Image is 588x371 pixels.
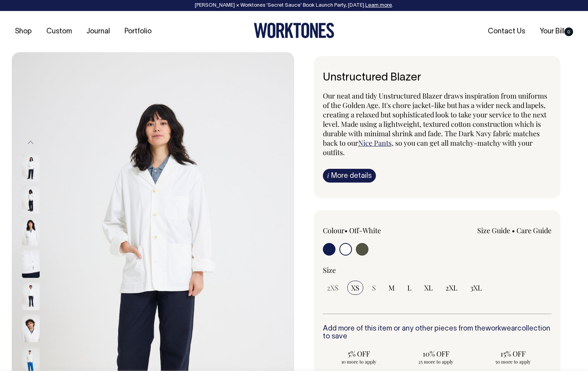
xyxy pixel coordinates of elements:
input: XL [420,281,437,295]
span: 50 more to apply [481,358,545,365]
span: 3XL [470,283,482,292]
span: 15% OFF [481,349,545,358]
img: off-white [22,186,40,213]
input: M [385,281,399,295]
img: off-white [22,282,40,310]
span: M [388,283,395,292]
a: Portfolio [121,25,155,38]
a: Care Guide [517,226,551,235]
span: 5% OFF [327,349,391,358]
a: workwear [485,325,517,332]
span: 10% OFF [404,349,468,358]
a: iMore details [323,169,376,183]
span: 0 [564,27,573,36]
a: Journal [83,25,113,38]
label: Off-White [349,226,381,235]
a: Nice Pants [358,138,392,148]
span: 25 more to apply [404,358,468,365]
span: i [327,171,329,179]
img: off-white [22,250,40,278]
input: S [368,281,380,295]
span: • [512,226,515,235]
a: Custom [43,25,75,38]
button: Previous [25,134,37,152]
a: Contact Us [485,25,528,38]
span: , so you can get all matchy-matchy with your outfits. [323,138,533,157]
input: 10% OFF 25 more to apply [400,347,472,367]
span: XS [351,283,359,292]
span: 2XS [327,283,339,292]
span: L [407,283,412,292]
input: 2XL [441,281,462,295]
div: Colour [323,226,414,235]
h6: Add more of this item or any other pieces from the collection to save [323,325,552,341]
h6: Unstructured Blazer [323,72,552,84]
a: Your Bill0 [537,25,576,38]
input: L [403,281,416,295]
span: 10 more to apply [327,358,391,365]
div: [PERSON_NAME] × Worktones ‘Secret Sauce’ Book Launch Party, [DATE]. . [8,3,580,8]
a: Size Guide [477,226,510,235]
span: Our neat and tidy Unstructured Blazer draws inspiration from uniforms of the Golden Age. It's cho... [323,91,547,148]
input: 3XL [466,281,486,295]
img: off-white [22,314,40,342]
input: 15% OFF 50 more to apply [477,347,549,367]
span: S [372,283,376,292]
input: XS [347,281,363,295]
a: Learn more [365,3,392,8]
input: 2XS [323,281,343,295]
span: 2XL [445,283,458,292]
span: • [344,226,348,235]
a: Shop [12,25,35,38]
img: off-white [22,154,40,181]
img: off-white [22,218,40,245]
div: Size [323,265,552,275]
input: 5% OFF 10 more to apply [323,347,395,367]
span: XL [424,283,433,292]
